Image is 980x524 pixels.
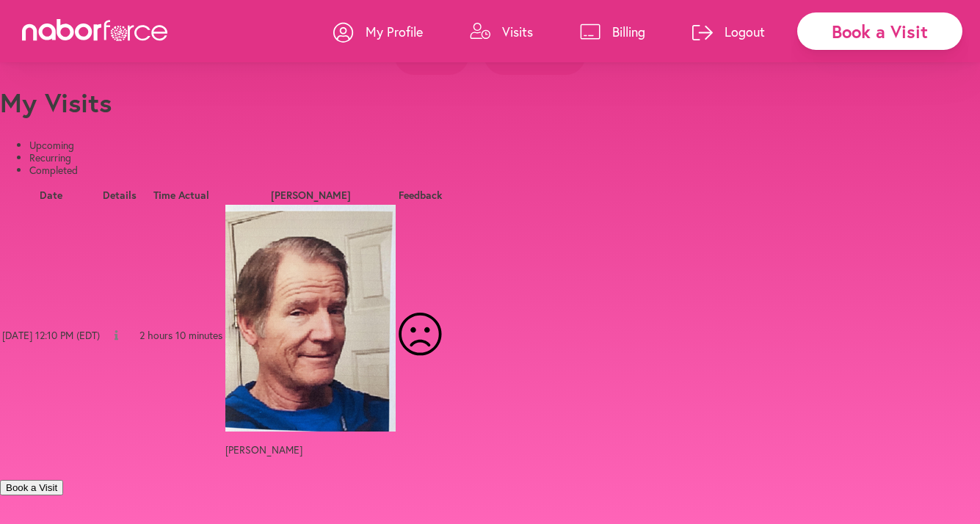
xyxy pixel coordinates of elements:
[366,23,423,40] p: My Profile
[725,23,765,40] p: Logout
[1,189,101,203] th: Date
[502,23,533,40] p: Visits
[225,444,396,456] p: [PERSON_NAME]
[102,189,137,203] th: Details
[692,10,765,54] a: Logout
[29,152,980,164] li: Recurring
[333,10,423,54] a: My Profile
[225,189,396,203] th: [PERSON_NAME]
[612,23,645,40] p: Billing
[29,139,980,152] li: Upcoming
[29,164,980,177] li: Completed
[139,189,223,203] th: Time Actual
[1,204,101,468] td: [DATE] 12:10 PM (EDT)
[580,10,645,54] a: Billing
[470,10,533,54] a: Visits
[225,205,396,432] img: QNqlTjoxSUKb1KCJjVwv
[797,12,962,50] div: Book a Visit
[139,204,223,468] td: 2 hours 10 minutes
[398,189,443,203] th: Feedback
